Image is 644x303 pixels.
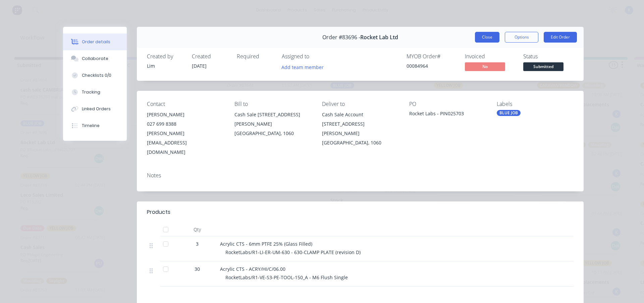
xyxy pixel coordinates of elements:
span: RocketLabs/R1-VE-S3-PE-TOOL-150_A - M6 Flush Single [225,274,348,281]
div: MYOB Order # [407,53,457,60]
div: 027 699 8388 [147,119,224,129]
span: Order #83696 - [322,34,360,41]
span: [DATE] [192,63,207,69]
button: Close [475,32,499,43]
div: Cash Sale [STREET_ADDRESS][PERSON_NAME][GEOGRAPHIC_DATA], 1060 [234,110,311,138]
div: Checklists 0/0 [82,72,111,78]
div: Created by [147,53,184,60]
span: Acrylic CTS - 6mm PTFE 25% (Glass Filled) [220,241,312,247]
div: Contact [147,101,224,107]
button: Add team member [278,62,327,71]
div: Status [523,53,574,60]
button: Tracking [63,84,127,101]
div: Bill to [234,101,311,107]
div: BLUE JOB [497,110,521,116]
span: 30 [195,265,200,272]
div: [GEOGRAPHIC_DATA], 1060 [234,129,311,138]
button: Order details [63,34,127,50]
div: Timeline [82,123,100,129]
span: Rocket Lab Ltd [360,34,398,41]
div: Collaborate [82,56,108,62]
div: Cash Sale Account [STREET_ADDRESS][PERSON_NAME][GEOGRAPHIC_DATA], 1060 [322,110,399,147]
button: Timeline [63,117,127,134]
button: Add team member [282,62,327,71]
div: Rocket Labs - PIN025703 [409,110,486,119]
div: Invoiced [465,53,515,60]
div: Order details [82,39,110,45]
div: Cash Sale Account [STREET_ADDRESS][PERSON_NAME] [322,110,399,138]
div: Lim [147,62,184,69]
span: No [465,62,505,71]
div: [PERSON_NAME] [147,110,224,119]
div: 00084964 [407,62,457,69]
div: [GEOGRAPHIC_DATA], 1060 [322,138,399,147]
button: Checklists 0/0 [63,67,127,84]
div: Assigned to [282,53,349,60]
button: Collaborate [63,50,127,67]
button: Submitted [523,62,563,72]
div: Created [192,53,229,60]
div: Tracking [82,89,100,95]
span: Acrylic CTS - ACRY/HI/C/06.00 [220,266,285,272]
div: Deliver to [322,101,399,107]
div: PO [409,101,486,107]
span: Submitted [523,62,563,71]
button: Linked Orders [63,101,127,117]
div: Linked Orders [82,106,111,112]
button: Options [505,32,538,43]
div: Required [237,53,274,60]
div: Qty [177,223,217,236]
div: [PERSON_NAME]027 699 8388[PERSON_NAME][EMAIL_ADDRESS][DOMAIN_NAME] [147,110,224,157]
div: Cash Sale [STREET_ADDRESS][PERSON_NAME] [234,110,311,129]
div: Labels [497,101,574,107]
button: Edit Order [544,32,577,43]
div: [PERSON_NAME][EMAIL_ADDRESS][DOMAIN_NAME] [147,129,224,157]
div: Notes [147,172,574,179]
div: Products [147,208,170,216]
span: RocketLabs/R1-LI-ER-UM-630 - 630-CLAMP PLATE (revision D) [225,249,361,255]
span: 3 [196,240,199,247]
